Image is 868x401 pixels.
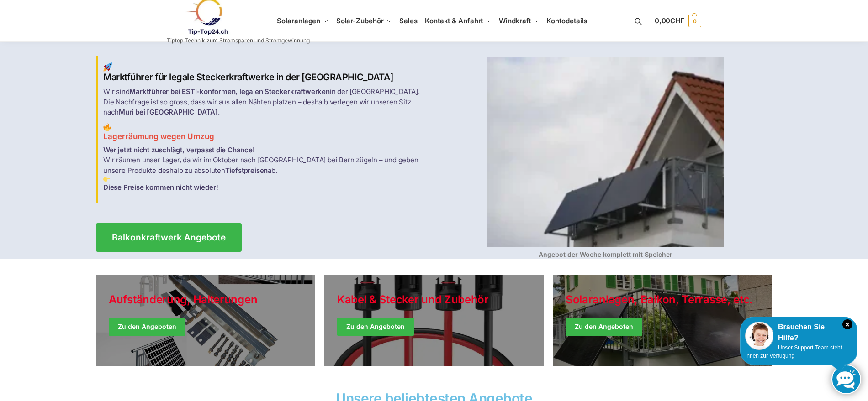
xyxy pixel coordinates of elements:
[543,0,591,42] a: Kontodetails
[745,344,842,359] span: Unser Support-Team steht Ihnen zur Verfügung
[96,223,242,252] a: Balkonkraftwerk Angebote
[499,16,531,25] span: Windkraft
[539,250,672,258] strong: Angebot der Woche komplett mit Speicher
[655,7,701,35] a: 0,00CHF 0
[487,57,724,247] img: Balkon-Terrassen-Kraftwerke 4
[103,62,429,83] h2: Marktführer für legale Steckerkraftwerke in der [GEOGRAPHIC_DATA]
[688,15,701,27] span: 0
[655,16,684,25] span: 0,00
[396,0,421,42] a: Sales
[745,322,852,344] div: Brauchen Sie Hilfe?
[103,145,429,193] p: Wir räumen unser Lager, da wir im Oktober nach [GEOGRAPHIC_DATA] bei Bern zügeln – und geben unse...
[112,233,226,242] span: Balkonkraftwerk Angebote
[129,87,329,96] strong: Marktführer bei ESTI-konformen, legalen Steckerkraftwerken
[103,146,255,154] strong: Wer jetzt nicht zuschlägt, verpasst die Chance!
[324,275,544,366] a: Holiday Style
[103,62,112,72] img: Balkon-Terrassen-Kraftwerke 1
[103,176,110,182] img: Balkon-Terrassen-Kraftwerke 3
[167,38,310,43] p: Tiptop Technik zum Stromsparen und Stromgewinnung
[103,123,429,142] h3: Lagerräumung wegen Umzug
[103,123,111,131] img: Balkon-Terrassen-Kraftwerke 2
[495,0,543,42] a: Windkraft
[745,322,773,350] img: Customer service
[421,0,495,42] a: Kontakt & Anfahrt
[333,0,396,42] a: Solar-Zubehör
[336,16,384,25] span: Solar-Zubehör
[553,275,772,366] a: Winter Jackets
[842,319,852,329] i: Schließen
[670,16,684,25] span: CHF
[225,166,268,175] strong: Tiefstpreisen
[425,16,483,25] span: Kontakt & Anfahrt
[103,183,218,192] strong: Diese Preise kommen nicht wieder!
[399,16,418,25] span: Sales
[119,108,218,116] strong: Muri bei [GEOGRAPHIC_DATA]
[96,275,315,366] a: Holiday Style
[103,87,429,118] p: Wir sind in der [GEOGRAPHIC_DATA]. Die Nachfrage ist so gross, dass wir aus allen Nähten platzen ...
[546,16,587,25] span: Kontodetails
